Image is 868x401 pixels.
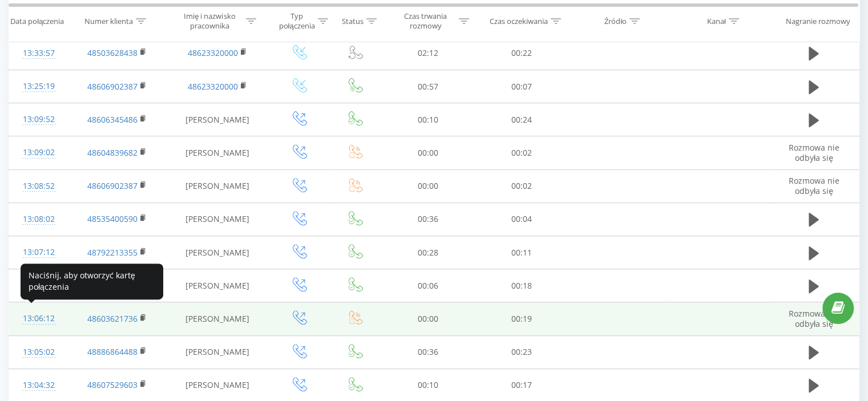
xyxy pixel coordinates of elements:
[165,269,270,302] td: [PERSON_NAME]
[165,103,270,136] td: [PERSON_NAME]
[165,335,270,368] td: [PERSON_NAME]
[21,264,163,299] div: Naciśnij, aby otworzyć kartę połączenia
[165,169,270,202] td: [PERSON_NAME]
[475,302,568,335] td: 00:19
[475,335,568,368] td: 00:23
[87,346,138,357] a: 48886864488
[84,17,133,26] div: Numer klienta
[87,147,138,158] a: 48604839682
[382,269,475,302] td: 00:06
[176,12,243,31] div: Imię i nazwisko pracownika
[475,70,568,103] td: 00:07
[21,341,57,363] div: 13:05:02
[342,17,364,26] div: Status
[165,136,270,169] td: [PERSON_NAME]
[21,42,57,64] div: 13:33:57
[21,141,57,164] div: 13:09:02
[188,81,238,92] a: 48623320000
[382,236,475,269] td: 00:28
[475,37,568,70] td: 00:22
[87,313,138,324] a: 48603621736
[382,136,475,169] td: 00:00
[707,17,726,26] div: Kanał
[87,114,138,125] a: 48606345486
[382,37,475,70] td: 02:12
[278,12,314,31] div: Typ połączenia
[382,335,475,368] td: 00:36
[165,302,270,335] td: [PERSON_NAME]
[165,236,270,269] td: [PERSON_NAME]
[87,180,138,191] a: 48606902387
[475,202,568,236] td: 00:04
[475,103,568,136] td: 00:24
[382,302,475,335] td: 00:00
[165,202,270,236] td: [PERSON_NAME]
[21,208,57,230] div: 13:08:02
[475,269,568,302] td: 00:18
[382,169,475,202] td: 00:00
[604,17,627,26] div: Źródło
[789,308,839,329] span: Rozmowa nie odbyła się
[475,236,568,269] td: 00:11
[21,374,57,396] div: 13:04:32
[789,142,839,163] span: Rozmowa nie odbyła się
[87,81,138,92] a: 48606902387
[21,175,57,197] div: 13:08:52
[382,103,475,136] td: 00:10
[87,247,138,258] a: 48792213355
[188,47,238,58] a: 48623320000
[475,169,568,202] td: 00:02
[786,17,850,26] div: Nagranie rozmowy
[21,241,57,264] div: 13:07:12
[21,75,57,98] div: 13:25:19
[10,17,64,26] div: Data połączenia
[382,70,475,103] td: 00:57
[87,379,138,390] a: 48607529603
[789,175,839,196] span: Rozmowa nie odbyła się
[87,47,138,58] a: 48503628438
[382,202,475,236] td: 00:36
[21,307,57,330] div: 13:06:12
[21,108,57,131] div: 13:09:52
[87,213,138,224] a: 48535400590
[475,136,568,169] td: 00:02
[395,12,456,31] div: Czas trwania rozmowy
[490,17,548,26] div: Czas oczekiwania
